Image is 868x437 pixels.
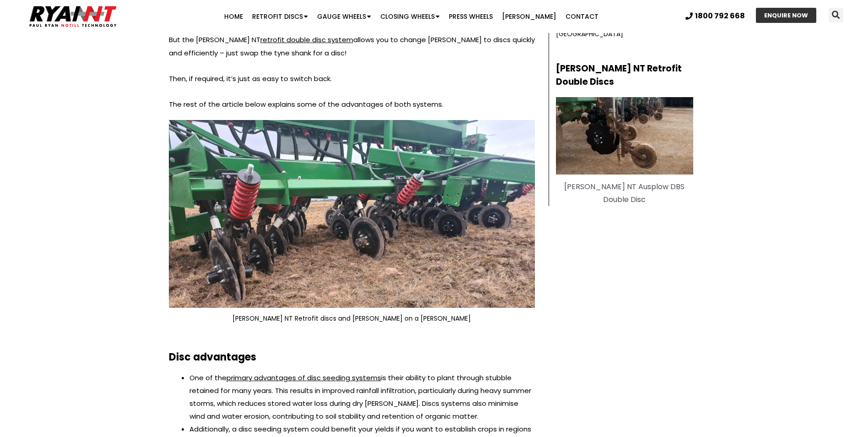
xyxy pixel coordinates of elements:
div: Search [829,8,843,22]
p: Then, if required, it’s just as easy to switch back. [169,72,535,85]
img: Ryan NT Retrofit Double Discs [556,97,693,175]
img: Ryan NT logo [27,2,119,31]
a: primary advantages of disc seeding systems [226,373,381,382]
a: Gauge Wheels [313,7,376,26]
b: Disc advantages [169,350,256,364]
a: retrofit double disc system [260,35,353,44]
a: Home [220,7,248,26]
img: RYAN NT Retrofit discs and tynes on a John Shearer - No-Till Seeder bar [169,120,535,308]
span: 1800 792 668 [695,12,745,20]
span: ENQUIRE NOW [764,12,808,18]
p: The rest of the article below explains some of the advantages of both systems. [169,98,535,111]
a: Closing Wheels [376,7,444,26]
a: ENQUIRE NOW [756,8,816,23]
a: Retrofit Discs [248,7,313,26]
p: [PERSON_NAME] NT Retrofit discs and [PERSON_NAME] on a [PERSON_NAME] [169,312,535,325]
a: 1800 792 668 [685,12,745,20]
figcaption: [PERSON_NAME] NT Ausplow DBS Double Disc [556,180,693,206]
a: Contact [561,7,603,26]
a: [PERSON_NAME] [497,7,561,26]
p: But the [PERSON_NAME] NT allows you to change [PERSON_NAME] to discs quickly and efficiently – ju... [169,33,535,59]
a: Press Wheels [444,7,497,26]
h2: [PERSON_NAME] NT Retrofit Double Discs [556,62,704,88]
nav: Menu [168,7,654,26]
li: One of the is their ability to plant through stubble retained for many years. This results in imp... [189,371,535,423]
